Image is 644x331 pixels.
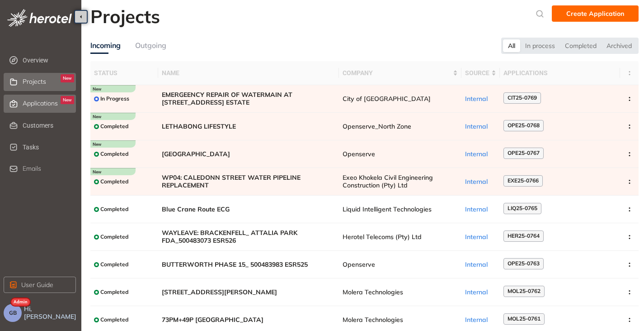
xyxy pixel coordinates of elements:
span: Openserve [343,150,458,158]
span: MOL25-0761 [508,316,541,322]
span: Customers [23,116,74,134]
span: Applications [23,100,58,107]
div: Internal [465,288,496,296]
div: Incoming [90,40,121,51]
span: Create Application [566,9,624,19]
span: [GEOGRAPHIC_DATA] [162,150,335,158]
span: EMERGEENCY REPAIR OF WATERMAIN AT [STREET_ADDRESS] ESTATE [162,91,335,106]
button: GB [4,304,22,322]
span: LETHABONG LIFESTYLE [162,123,335,130]
span: Herotel Telecoms (Pty) Ltd [343,233,458,241]
img: logo [7,9,72,27]
span: HER25-0764 [508,233,540,239]
span: Completed [100,317,128,323]
th: Source [461,61,500,85]
span: Completed [100,261,128,268]
span: Completed [100,178,128,185]
span: Completed [100,234,128,240]
span: Completed [100,123,128,130]
div: Internal [465,206,496,213]
span: Completed [100,151,128,157]
span: Liquid Intelligent Technologies [343,206,458,213]
div: In process [520,39,560,52]
div: Internal [465,95,496,103]
span: 73PM+49P [GEOGRAPHIC_DATA] [162,316,335,324]
span: OPE25-0763 [508,260,540,267]
div: Internal [465,316,496,324]
span: MOL25-0762 [508,288,541,294]
span: Completed [100,289,128,295]
th: Status [90,61,158,85]
div: New [61,96,74,104]
span: User Guide [21,280,53,290]
div: New [61,74,74,82]
span: Openserve [343,261,458,269]
span: Molera Technologies [343,288,458,296]
div: Internal [465,123,496,130]
span: Blue Crane Route ECG [162,206,335,213]
th: Name [158,61,339,85]
div: Archived [602,39,637,52]
th: Company [339,61,461,85]
span: LIQ25-0765 [508,205,537,211]
span: Exeo Khokela Civil Engineering Construction (Pty) Ltd [343,174,458,189]
div: Internal [465,178,496,186]
div: Completed [560,39,602,52]
div: Internal [465,150,496,158]
span: [STREET_ADDRESS][PERSON_NAME] [162,288,335,296]
span: Completed [100,206,128,212]
span: Company [343,68,451,78]
span: Tasks [23,138,74,156]
span: OPE25-0768 [508,122,540,129]
span: GB [9,310,17,316]
span: Openserve_North Zone [343,123,458,130]
span: BUTTERWORTH PHASE 15_ 500483983 ESR525 [162,261,335,269]
span: WAYLEAVE: BRACKENFELL_ ATTALIA PARK FDA_500483073 ESR526 [162,229,335,245]
span: Overview [23,51,74,69]
span: Source [465,68,489,78]
div: Outgoing [135,40,166,51]
div: Internal [465,261,496,269]
span: In Progress [100,96,129,102]
span: Projects [23,78,46,86]
span: OPE25-0767 [508,150,540,156]
span: Emails [23,165,41,173]
button: User Guide [4,277,76,293]
th: Applications [500,61,620,85]
span: City of [GEOGRAPHIC_DATA] [343,95,458,103]
span: WP04: CALEDONN STREET WATER PIPELINE REPLACEMENT [162,174,335,189]
button: Create Application [552,5,639,22]
div: All [503,39,520,52]
span: CIT25-0769 [508,95,537,101]
span: EXE25-0766 [508,177,539,184]
span: Hi, [PERSON_NAME] [24,305,78,321]
div: Internal [465,233,496,241]
span: Molera Technologies [343,316,458,324]
h2: Projects [90,5,160,27]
